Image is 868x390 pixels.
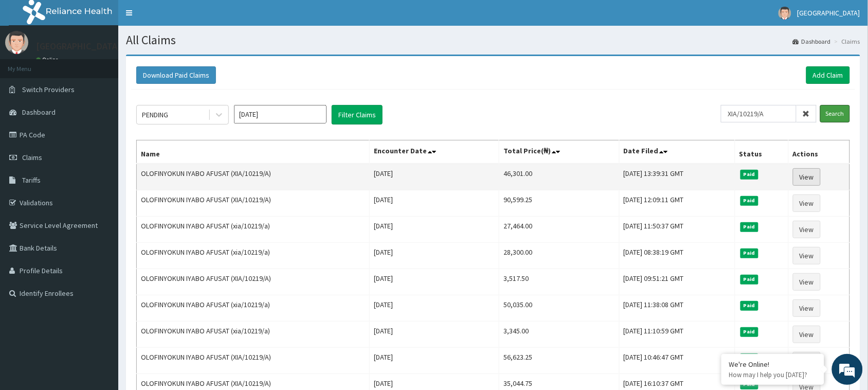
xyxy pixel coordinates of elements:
span: Paid [740,170,759,179]
th: Total Price(₦) [499,140,619,164]
img: User Image [5,31,28,54]
a: View [793,168,821,186]
td: [DATE] 12:09:11 GMT [619,190,735,217]
h1: All Claims [126,33,860,47]
td: OLOFINYOKUN IYABO AFUSAT (xia/10219/a) [137,243,370,269]
td: [DATE] 11:38:08 GMT [619,295,735,322]
div: We're Online! [729,360,817,369]
a: View [793,221,821,238]
td: OLOFINYOKUN IYABO AFUSAT (xia/10219/a) [137,217,370,243]
td: [DATE] 13:39:31 GMT [619,164,735,190]
div: Minimize live chat window [169,5,193,30]
td: [DATE] [370,164,499,190]
a: Dashboard [793,37,831,46]
span: Paid [740,327,759,336]
a: View [793,326,821,343]
th: Actions [788,140,849,164]
div: Chat with us now [53,58,173,71]
a: Add Claim [806,66,850,84]
td: OLOFINYOKUN IYABO AFUSAT (xia/10219/a) [137,295,370,322]
td: [DATE] [370,348,499,374]
td: 3,517.50 [499,269,619,295]
span: We're online! [60,130,142,234]
td: [DATE] [370,295,499,322]
span: [GEOGRAPHIC_DATA] [798,8,860,17]
td: OLOFINYOKUN IYABO AFUSAT (XIA/10219/A) [137,190,370,217]
img: d_794563401_company_1708531726252_794563401 [19,51,42,77]
td: [DATE] 08:38:19 GMT [619,243,735,269]
a: Online [36,56,61,63]
td: 50,035.00 [499,295,619,322]
span: Dashboard [22,108,56,117]
span: Paid [740,275,759,284]
input: Search by HMO ID [721,105,797,122]
input: Select Month and Year [234,105,327,123]
td: [DATE] [370,190,499,217]
td: [DATE] 09:51:21 GMT [619,269,735,295]
th: Encounter Date [370,140,499,164]
td: 27,464.00 [499,217,619,243]
th: Name [137,140,370,164]
img: User Image [779,7,791,20]
td: [DATE] [370,217,499,243]
li: Claims [832,37,860,46]
span: Claims [22,153,42,162]
td: 46,301.00 [499,164,619,190]
td: [DATE] 11:10:59 GMT [619,322,735,348]
td: 56,623.25 [499,348,619,374]
span: Tariffs [22,175,41,185]
td: OLOFINYOKUN IYABO AFUSAT (XIA/10219/A) [137,164,370,190]
span: Paid [740,222,759,232]
button: Filter Claims [332,105,383,125]
th: Status [735,140,788,164]
td: 90,599.25 [499,190,619,217]
span: Paid [740,196,759,205]
div: PENDING [142,110,168,120]
td: OLOFINYOKUN IYABO AFUSAT (XIA/10219/A) [137,269,370,295]
button: Download Paid Claims [136,66,216,84]
span: Switch Providers [22,85,75,94]
a: View [793,273,821,291]
td: 28,300.00 [499,243,619,269]
th: Date Filed [619,140,735,164]
td: 3,345.00 [499,322,619,348]
td: [DATE] [370,322,499,348]
a: View [793,299,821,317]
textarea: Type your message and hit 'Enter' [5,281,196,317]
td: [DATE] 10:46:47 GMT [619,348,735,374]
a: View [793,194,821,212]
span: Paid [740,301,759,310]
a: View [793,247,821,264]
a: View [793,352,821,369]
input: Search [820,105,850,122]
td: OLOFINYOKUN IYABO AFUSAT (xia/10219/a) [137,322,370,348]
td: [DATE] [370,269,499,295]
p: How may I help you today? [729,370,817,379]
td: [DATE] 11:50:37 GMT [619,217,735,243]
td: OLOFINYOKUN IYABO AFUSAT (XIA/10219/A) [137,348,370,374]
td: [DATE] [370,243,499,269]
p: [GEOGRAPHIC_DATA] [36,42,121,51]
span: Paid [740,249,759,258]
